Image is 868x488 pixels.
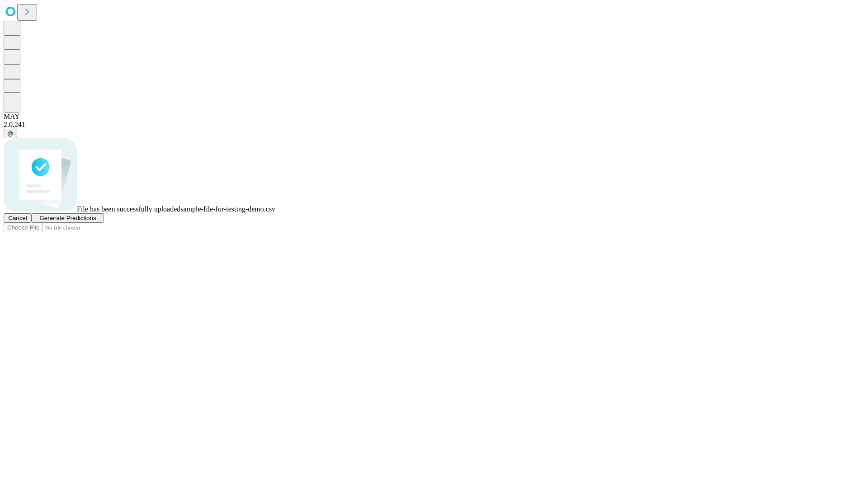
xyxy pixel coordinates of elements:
span: Cancel [8,215,27,221]
span: @ [7,130,14,137]
div: MAY [4,113,864,121]
span: File has been successfully uploaded [77,205,180,213]
span: Generate Predictions [39,215,96,221]
span: sample-file-for-testing-demo.csv [180,205,275,213]
div: 2.0.241 [4,121,864,129]
button: @ [4,129,17,138]
button: Generate Predictions [32,213,104,223]
button: Cancel [4,213,32,223]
